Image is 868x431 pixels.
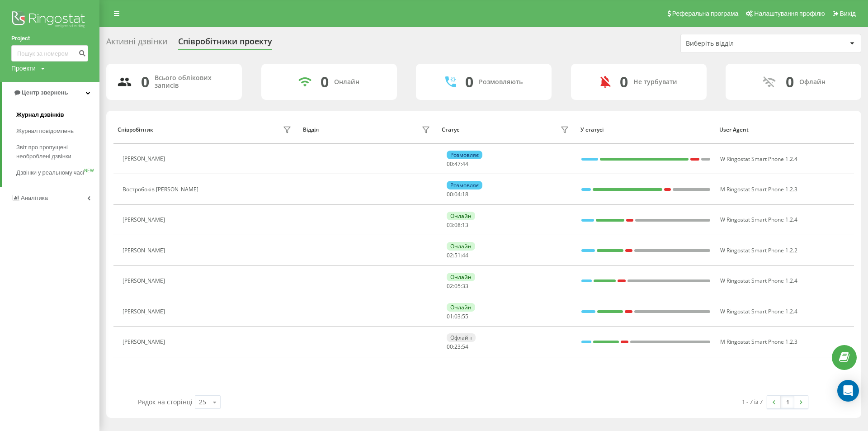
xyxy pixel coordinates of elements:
[580,126,604,133] font: У статусі
[123,185,198,193] font: Востробоків [PERSON_NAME]
[799,77,826,86] font: Офлайн
[453,343,454,350] font: :
[720,308,797,315] font: W Ringostat Smart Phone 1.2.4
[123,338,165,346] font: [PERSON_NAME]
[720,246,797,254] font: W Ringostat Smart Phone 1.2.2
[16,128,74,134] font: Журнал повідомлень
[123,246,165,254] font: [PERSON_NAME]
[16,139,99,165] a: Звіт про пропущені необроблені дзвінки
[123,216,165,223] font: [PERSON_NAME]
[123,155,165,162] font: [PERSON_NAME]
[461,343,462,350] font: :
[11,34,88,43] a: Project
[454,221,461,229] font: 08
[450,273,472,281] font: Онлайн
[450,181,479,189] font: Розмовляє
[461,221,462,229] font: :
[453,313,454,320] font: :
[450,212,472,220] font: Онлайн
[199,398,206,406] font: 25
[454,313,461,320] font: 03
[462,343,468,350] font: 54
[16,144,71,160] font: Звіт про пропущені необроблені дзвінки
[720,155,797,163] font: W Ringostat Smart Phone 1.2.4
[461,251,462,259] font: :
[720,185,797,193] font: M Ringostat Smart Phone 1.2.3
[321,72,329,91] font: 0
[453,190,454,198] font: :
[16,123,99,139] a: Журнал повідомлень
[686,39,734,47] font: Виберіть відділ
[462,160,468,168] font: 44
[450,242,472,250] font: Онлайн
[447,221,453,229] font: 03
[461,190,462,198] font: :
[840,10,856,17] font: Вихід
[786,398,789,406] font: 1
[462,190,468,198] font: 18
[447,313,453,320] font: 01
[453,160,454,168] font: :
[461,282,462,290] font: :
[16,111,64,118] font: Журнал дзвінків
[837,380,859,402] div: Open Intercom Messenger
[720,338,797,346] font: M Ringostat Smart Phone 1.2.3
[454,282,461,290] font: 05
[462,251,468,259] font: 44
[178,36,272,47] font: Співробітники проекту
[450,151,479,159] font: Розмовляє
[453,251,454,259] font: :
[672,10,739,17] font: Реферальна програма
[11,35,30,42] font: Project
[720,216,797,223] font: W Ringostat Smart Phone 1.2.4
[11,65,36,72] font: Проекти
[462,221,468,229] font: 13
[450,303,472,311] font: Онлайн
[720,277,797,284] font: W Ringostat Smart Phone 1.2.4
[334,77,359,86] font: Онлайн
[11,45,88,62] input: Пошук за номером
[22,89,68,96] font: Центр звернень
[447,190,453,198] font: 00
[16,107,99,123] a: Журнал дзвінків
[84,168,94,173] font: NEW
[742,398,763,406] font: 1 - 7 із 7
[479,77,523,86] font: Розмовляють
[11,9,88,32] img: Ringostat logo
[106,36,167,47] font: Активні дзвінки
[620,72,628,91] font: 0
[16,169,84,176] font: Дзвінки у реальному часі
[155,73,212,90] font: Всього облікових записів
[454,343,461,350] font: 23
[454,251,461,259] font: 51
[454,160,461,168] font: 47
[2,82,99,104] a: Центр звернень
[447,160,453,168] font: 00
[447,282,453,290] font: 02
[123,277,165,284] font: [PERSON_NAME]
[786,72,794,91] font: 0
[453,221,454,229] font: :
[454,190,461,198] font: 04
[123,308,165,315] font: [PERSON_NAME]
[118,126,153,133] font: Співробітник
[754,10,825,17] font: Налаштування профілю
[465,72,473,91] font: 0
[447,251,453,259] font: 02
[462,282,468,290] font: 33
[447,343,453,350] font: 00
[450,334,472,341] font: Офлайн
[21,194,48,201] font: Аналітика
[138,398,193,406] font: Рядок на сторінці
[442,126,459,133] font: Статус
[462,313,468,320] font: 55
[16,165,99,181] a: Дзвінки у реальному часіNEW
[633,77,677,86] font: Не турбувати
[453,282,454,290] font: :
[461,313,462,320] font: :
[303,126,319,133] font: Відділ
[719,126,749,133] font: User Agent
[461,160,462,168] font: :
[141,72,149,91] font: 0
